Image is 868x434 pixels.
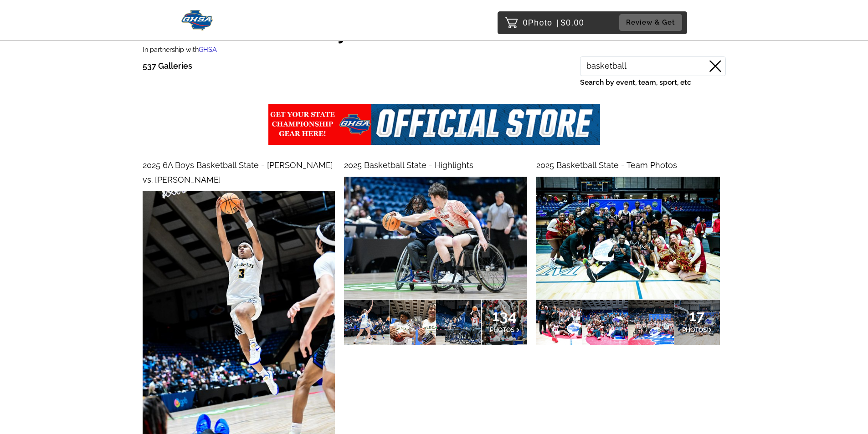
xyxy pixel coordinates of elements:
[682,313,712,318] span: 17
[344,158,527,346] a: 2025 Basketball State - Highlights134PHOTOS
[536,160,677,170] span: 2025 Basketball State - Team Photos
[523,15,585,30] p: 0 $0.00
[619,14,682,31] button: Review & Get
[199,46,217,53] span: GHSA
[682,326,707,333] span: PHOTOS
[344,160,473,170] span: 2025 Basketball State - Highlights
[143,59,192,73] p: 537 Galleries
[344,177,527,299] img: 180629
[181,10,214,31] img: Snapphound Logo
[143,46,217,53] small: In partnership with
[536,177,719,299] img: 180498
[619,14,685,31] a: Review & Get
[557,18,560,27] span: |
[490,326,514,333] span: PHOTOS
[490,313,520,318] span: 134
[143,160,333,184] span: 2025 6A Boys Basketball State - [PERSON_NAME] vs. [PERSON_NAME]
[536,158,719,346] a: 2025 Basketball State - Team Photos17PHOTOS
[528,15,553,30] span: Photo
[268,104,600,145] img: ghsa%2Fevents%2Fgallery%2Fundefined%2F5fb9f561-abbd-4c28-b40d-30de1d9e5cda
[580,76,726,89] label: Search by event, team, sport, etc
